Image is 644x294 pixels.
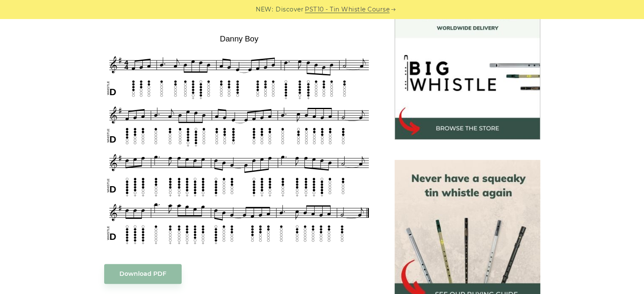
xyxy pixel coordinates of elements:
[276,5,304,14] span: Discover
[305,5,390,14] a: PST10 - Tin Whistle Course
[256,5,273,14] span: NEW:
[104,31,374,247] img: Danny Boy Tin Whistle Tab & Sheet Music
[104,264,182,284] a: Download PDF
